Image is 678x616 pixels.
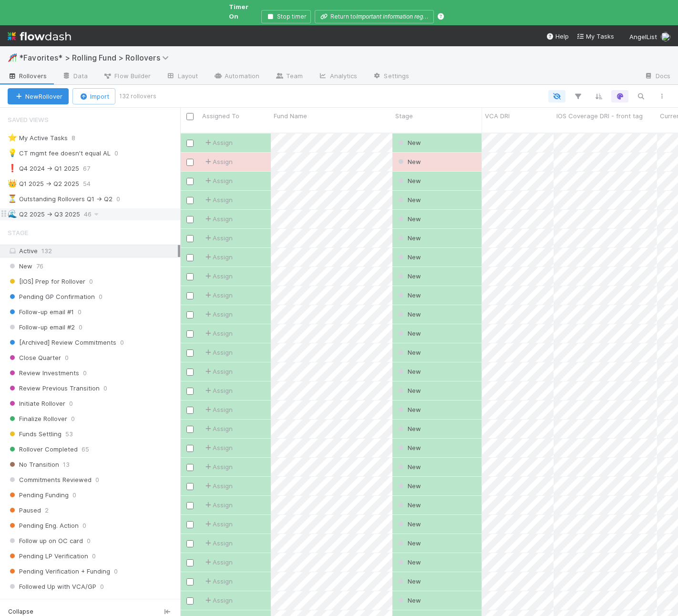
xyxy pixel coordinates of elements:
[8,382,100,394] span: Review Previous Transition
[186,311,194,318] input: Toggle Row Selected
[396,329,421,338] div: New
[396,138,421,147] div: New
[202,111,239,121] span: Assigned To
[485,111,510,121] span: VCA DRI
[36,260,43,272] span: 76
[203,557,233,567] div: Assign
[54,69,95,84] a: Data
[8,504,41,516] span: Paused
[8,110,49,129] span: Saved Views
[114,147,128,159] span: 0
[203,329,233,338] span: Assign
[82,520,86,532] span: 0
[186,235,194,242] input: Toggle Row Selected
[546,31,569,41] div: Help
[396,405,421,414] div: New
[396,444,421,452] span: New
[186,216,194,223] input: Toggle Row Selected
[396,576,421,586] div: New
[8,352,61,364] span: Close Quarter
[203,538,233,548] div: Assign
[396,595,421,605] div: New
[84,208,101,220] span: 46
[396,387,421,394] span: New
[186,113,194,120] input: Toggle All Rows Selected
[203,233,233,243] span: Assign
[203,576,233,586] span: Assign
[8,88,69,104] button: NewRollover
[396,215,421,223] span: New
[114,565,118,577] span: 0
[396,158,421,165] span: New
[8,208,80,220] div: Q2 2025 -> Q3 2025
[8,223,28,242] span: Stage
[396,253,421,261] span: New
[203,195,233,205] span: Assign
[576,32,614,40] span: My Tasks
[186,502,194,509] input: Toggle Row Selected
[203,481,233,491] span: Assign
[203,386,233,395] div: Assign
[186,426,194,433] input: Toggle Row Selected
[203,519,233,529] div: Assign
[203,271,233,281] div: Assign
[8,163,79,175] div: Q4 2024 -> Q1 2025
[8,474,92,486] span: Commitments Reviewed
[396,520,421,528] span: New
[8,291,95,303] span: Pending GP Confirmation
[8,147,111,159] div: CT mgmt fee doesn't equal AL
[120,337,124,349] span: 0
[100,581,104,593] span: 0
[396,177,421,185] span: New
[203,595,233,605] span: Assign
[8,520,79,532] span: Pending Eng. Action
[186,292,194,299] input: Toggle Row Selected
[396,349,421,356] span: New
[203,214,233,224] div: Assign
[87,535,91,547] span: 0
[396,195,421,205] div: New
[186,559,194,566] input: Toggle Row Selected
[8,459,59,471] span: No Transition
[556,111,643,121] span: IOS Coverage DRI - front tag
[396,558,421,566] span: New
[92,550,96,562] span: 0
[203,348,233,357] div: Assign
[203,500,233,510] div: Assign
[186,445,194,452] input: Toggle Row Selected
[261,10,311,23] button: Stop timer
[396,386,421,395] div: New
[396,406,421,413] span: New
[396,214,421,224] div: New
[396,557,421,567] div: New
[203,443,233,452] span: Assign
[186,330,194,338] input: Toggle Row Selected
[396,481,421,491] div: New
[19,53,174,62] span: *Favorites* > Rolling Fund > Rollovers
[395,111,413,121] span: Stage
[229,3,248,20] span: Timer On
[72,88,115,104] button: Import
[78,306,82,318] span: 0
[203,309,233,319] div: Assign
[8,428,62,440] span: Funds Settling
[396,538,421,548] div: New
[396,157,421,166] div: New
[396,424,421,433] div: New
[65,428,73,440] span: 53
[8,178,79,190] div: Q1 2025 -> Q2 2025
[186,597,194,605] input: Toggle Row Selected
[8,306,74,318] span: Follow-up email #1
[8,260,32,272] span: New
[203,424,233,433] span: Assign
[186,178,194,185] input: Toggle Row Selected
[396,309,421,319] div: New
[103,382,107,394] span: 0
[203,290,233,300] span: Assign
